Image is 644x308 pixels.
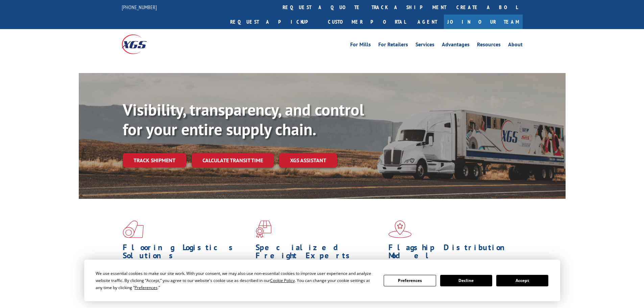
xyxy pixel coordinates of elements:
[225,15,323,29] a: Request a pickup
[279,153,337,168] a: XGS ASSISTANT
[442,42,470,49] a: Advantages
[123,99,364,140] b: Visibility, transparency, and control for your entire supply chain.
[96,270,376,291] div: We use essential cookies to make our site work. With your consent, we may also use non-essential ...
[123,153,186,167] a: Track shipment
[123,243,251,263] h1: Flooring Logistics Solutions
[270,278,295,283] span: Cookie Policy
[256,243,383,263] h1: Specialized Freight Experts
[388,220,412,238] img: xgs-icon-flagship-distribution-model-red
[508,42,523,49] a: About
[388,243,516,263] h1: Flagship Distribution Model
[440,275,492,286] button: Decline
[415,42,434,49] a: Services
[135,285,158,290] span: Preferences
[84,260,560,301] div: Cookie Consent Prompt
[384,275,436,286] button: Preferences
[496,275,548,286] button: Accept
[411,15,444,29] a: Agent
[256,220,271,238] img: xgs-icon-focused-on-flooring-red
[378,42,408,49] a: For Retailers
[323,15,411,29] a: Customer Portal
[123,220,144,238] img: xgs-icon-total-supply-chain-intelligence-red
[122,4,157,10] a: [PHONE_NUMBER]
[477,42,501,49] a: Resources
[444,15,523,29] a: Join Our Team
[192,153,274,168] a: Calculate transit time
[350,42,371,49] a: For Mills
